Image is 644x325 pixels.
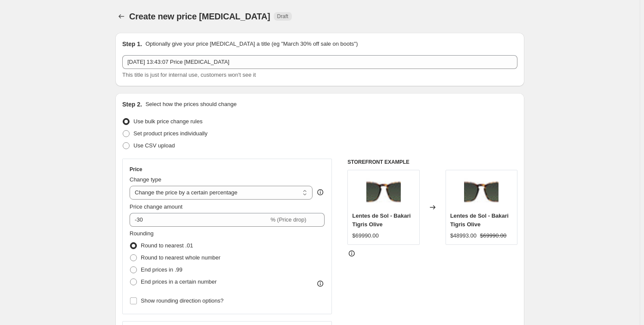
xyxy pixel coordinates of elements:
[146,40,358,48] p: Optionally give your price [MEDICAL_DATA] a title (eg "March 30% off sale on boots")
[366,175,401,209] img: bakari-tigris-olive-frontal_1280x_progressive_jpg_80x.jpg
[115,10,127,22] button: Price change jobs
[450,212,509,228] span: Lentes de Sol - Bakari Tigris Olive
[352,231,378,240] div: $69990.00
[141,297,223,304] span: Show rounding direction options?
[146,100,237,109] p: Select how the prices should change
[130,230,154,237] span: Rounding
[122,40,142,48] h2: Step 1.
[122,100,142,109] h2: Step 2.
[480,231,506,240] strike: $69990.00
[450,231,477,240] div: $48993.00
[347,159,517,166] h6: STOREFRONT EXAMPLE
[122,72,256,78] span: This title is just for internal use, customers won't see it
[133,118,202,125] span: Use bulk price change rules
[122,55,517,69] input: 30% off holiday sale
[130,213,269,227] input: -15
[270,216,306,223] span: % (Price drop)
[352,212,411,228] span: Lentes de Sol - Bakari Tigris Olive
[141,242,193,249] span: Round to nearest .01
[130,176,161,183] span: Change type
[464,175,498,209] img: bakari-tigris-olive-frontal_1280x_progressive_jpg_80x.jpg
[130,203,183,210] span: Price change amount
[141,278,217,285] span: End prices in a certain number
[130,166,142,173] h3: Price
[133,142,175,149] span: Use CSV upload
[129,12,270,21] span: Create new price [MEDICAL_DATA]
[141,266,183,273] span: End prices in .99
[133,130,207,137] span: Set product prices individually
[277,13,288,20] span: Draft
[316,188,325,197] div: help
[141,254,220,261] span: Round to nearest whole number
